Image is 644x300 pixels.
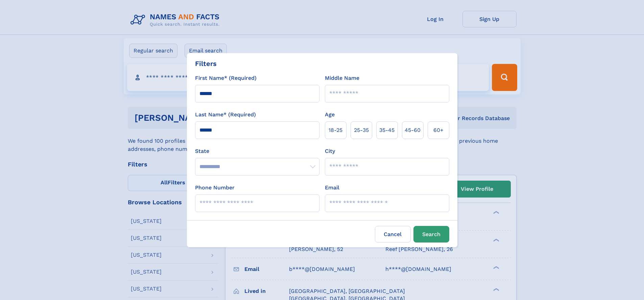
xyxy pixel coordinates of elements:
[325,147,335,155] label: City
[354,126,369,134] span: 25‑35
[379,126,395,134] span: 35‑45
[405,126,421,134] span: 45‑60
[325,111,335,119] label: Age
[195,147,319,155] label: State
[195,184,235,192] label: Phone Number
[433,126,444,134] span: 60+
[195,59,217,69] div: Filters
[195,74,257,82] label: First Name* (Required)
[325,74,359,82] label: Middle Name
[195,111,256,119] label: Last Name* (Required)
[329,126,342,134] span: 18‑25
[375,226,411,243] label: Cancel
[325,184,339,192] label: Email
[413,226,449,243] button: Search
